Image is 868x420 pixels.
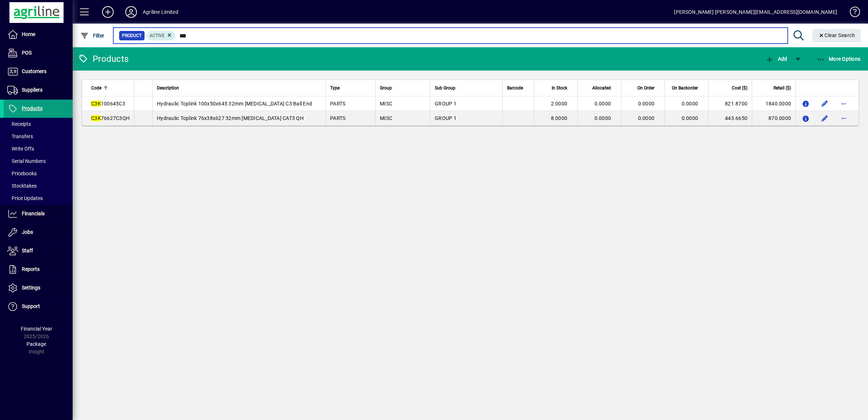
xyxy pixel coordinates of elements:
[91,84,101,92] span: Code
[774,84,791,92] span: Retail ($)
[752,96,795,111] td: 1840.0000
[551,115,568,121] span: 8.0000
[22,248,33,253] span: Staff
[682,101,698,107] span: 0.0000
[682,115,698,121] span: 0.0000
[7,195,43,201] span: Price Updates
[4,297,73,316] a: Support
[4,242,73,260] a: Staff
[819,98,831,109] button: Edit
[22,31,35,37] span: Home
[330,84,371,92] div: Type
[4,63,73,81] a: Customers
[4,279,73,297] a: Settings
[4,205,73,223] a: Financials
[838,98,849,109] button: More options
[819,112,831,124] button: Edit
[78,53,129,65] div: Products
[815,52,863,65] button: More Options
[22,285,40,291] span: Settings
[595,115,611,121] span: 0.0000
[4,192,73,204] a: Price Updates
[7,121,31,127] span: Receipts
[507,84,523,92] span: Barcode
[380,84,392,92] span: Group
[78,29,106,42] button: Filter
[435,84,498,92] div: Sub Group
[4,143,73,155] a: Write Offs
[539,84,574,92] div: In Stock
[330,84,340,92] span: Type
[91,84,130,92] div: Code
[22,105,42,111] span: Products
[122,32,142,39] span: Product
[7,133,33,139] span: Transfers
[669,84,705,92] div: On Backorder
[763,52,789,65] button: Add
[22,303,40,309] span: Support
[637,84,654,92] span: On Order
[22,266,40,272] span: Reports
[380,115,392,121] span: MISC
[22,68,46,74] span: Customers
[91,115,101,121] em: C3K
[7,158,46,164] span: Serial Numbers
[435,101,457,107] span: GROUP 1
[143,6,178,18] div: Agriline Limited
[674,6,837,18] div: [PERSON_NAME] [PERSON_NAME][EMAIL_ADDRESS][DOMAIN_NAME]
[91,115,130,121] span: 76627C3QH
[708,111,752,125] td: 443.6650
[330,115,345,121] span: PARTS
[21,326,52,332] span: Financial Year
[4,81,73,99] a: Suppliers
[22,87,42,93] span: Suppliers
[551,101,568,107] span: 2.0000
[4,180,73,192] a: Stocktakes
[732,84,747,92] span: Cost ($)
[22,229,33,235] span: Jobs
[765,56,787,62] span: Add
[91,101,101,107] em: C3K
[157,84,179,92] span: Description
[330,101,345,107] span: PARTS
[638,101,655,107] span: 0.0000
[4,130,73,143] a: Transfers
[844,1,859,25] a: Knowledge Base
[4,118,73,130] a: Receipts
[22,50,32,56] span: POS
[147,31,176,40] mat-chip: Activation Status: Active
[157,84,321,92] div: Description
[27,341,46,347] span: Package
[91,101,125,107] span: 100645C3
[22,211,45,216] span: Financials
[4,155,73,167] a: Serial Numbers
[96,5,119,19] button: Add
[812,29,861,42] button: Clear
[816,56,861,62] span: More Options
[582,84,617,92] div: Allocated
[4,167,73,180] a: Pricebooks
[380,84,426,92] div: Group
[708,96,752,111] td: 821.8700
[507,84,530,92] div: Barcode
[592,84,611,92] span: Allocated
[7,171,37,176] span: Pricebooks
[752,111,795,125] td: 870.0000
[838,112,849,124] button: More options
[150,33,165,38] span: Active
[672,84,698,92] span: On Backorder
[157,101,312,107] span: Hydraulic Toplink 100x50x645 32mm [MEDICAL_DATA] C3 Ball End
[4,260,73,279] a: Reports
[157,115,304,121] span: Hydraulic Toplink 76x38x627 32mm [MEDICAL_DATA] CAT3 QH
[4,44,73,62] a: POS
[119,5,143,19] button: Profile
[435,84,455,92] span: Sub Group
[4,223,73,241] a: Jobs
[380,101,392,107] span: MISC
[435,115,457,121] span: GROUP 1
[7,183,37,189] span: Stocktakes
[552,84,567,92] span: In Stock
[818,32,855,38] span: Clear Search
[4,25,73,44] a: Home
[595,101,611,107] span: 0.0000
